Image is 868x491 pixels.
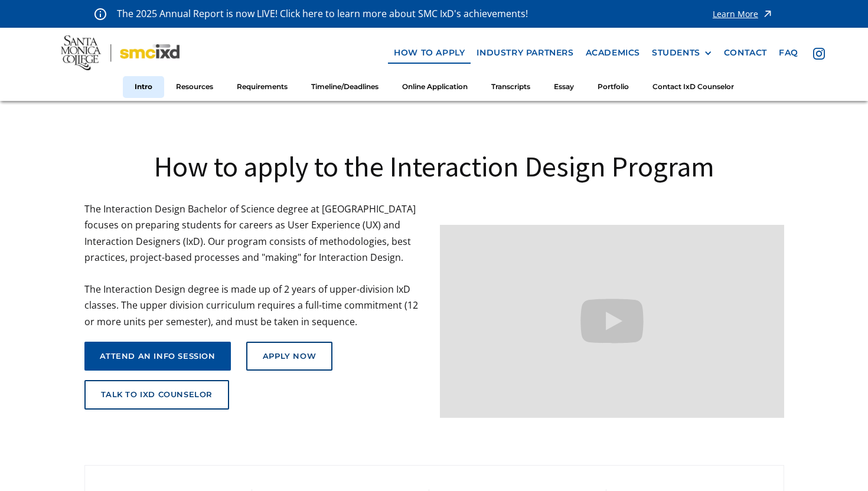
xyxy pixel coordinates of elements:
img: icon - information - alert [94,8,106,20]
a: Resources [164,76,225,98]
a: Academics [580,42,646,64]
img: Santa Monica College - SMC IxD logo [61,35,180,70]
img: icon - arrow - alert [762,6,774,22]
a: Essay [542,76,586,98]
a: Transcripts [479,76,542,98]
a: attend an info session [84,342,231,371]
a: Apply Now [246,342,332,371]
div: STUDENTS [652,48,712,58]
a: Learn More [713,6,774,22]
iframe: Design your future with a Bachelor's Degree in Interaction Design from Santa Monica College [440,225,784,418]
a: Timeline/Deadlines [299,76,390,98]
p: The Interaction Design Bachelor of Science degree at [GEOGRAPHIC_DATA] focuses on preparing stude... [84,201,429,330]
a: talk to ixd counselor [84,380,230,410]
a: how to apply [388,42,471,64]
div: talk to ixd counselor [101,390,213,400]
a: contact [718,42,773,64]
img: icon - instagram [813,48,825,60]
div: Apply Now [263,352,316,361]
a: Portfolio [586,76,641,98]
a: Online Application [390,76,479,98]
div: Learn More [713,10,758,18]
a: Contact IxD Counselor [641,76,746,98]
div: STUDENTS [652,48,700,58]
div: attend an info session [100,352,216,361]
a: Intro [123,76,164,98]
a: Requirements [225,76,299,98]
a: industry partners [471,42,579,64]
a: faq [773,42,804,64]
h1: How to apply to the Interaction Design Program [84,148,784,185]
p: The 2025 Annual Report is now LIVE! Click here to learn more about SMC IxD's achievements! [117,6,529,22]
